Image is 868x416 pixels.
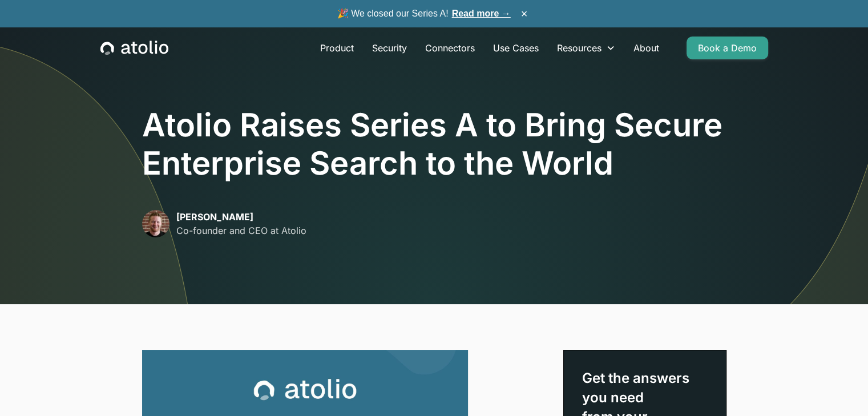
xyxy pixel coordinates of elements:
a: Use Cases [484,37,548,59]
div: Resources [557,41,601,55]
p: [PERSON_NAME] [176,210,306,224]
h1: Atolio Raises Series A to Bring Secure Enterprise Search to the World [142,106,726,183]
a: Book a Demo [687,37,768,59]
a: Read more → [452,9,511,18]
button: × [518,7,531,20]
a: home [100,41,168,55]
p: Co-founder and CEO at Atolio [176,224,306,237]
a: About [624,37,668,59]
a: Security [363,37,416,59]
span: 🎉 We closed our Series A! [337,7,511,21]
div: Resources [548,37,624,59]
a: Product [311,37,363,59]
a: Connectors [416,37,484,59]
